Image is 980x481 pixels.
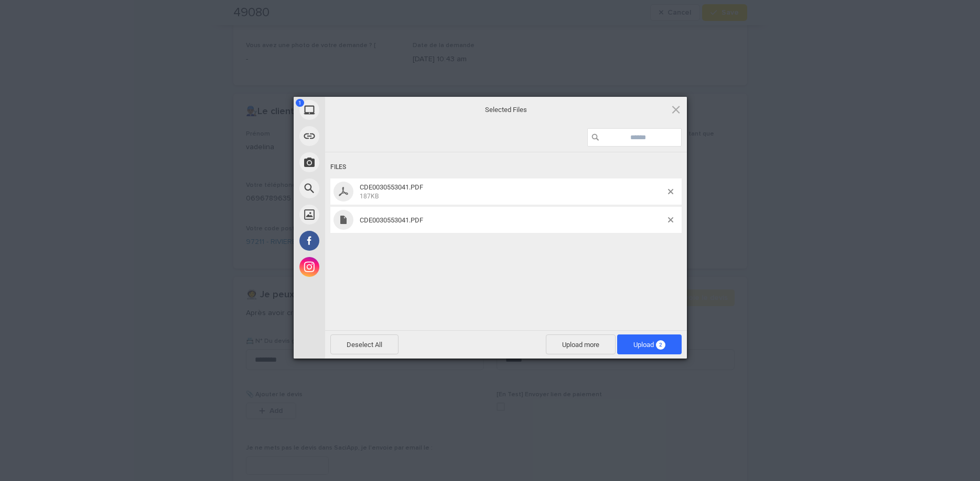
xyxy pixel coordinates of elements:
div: Link (URL) [294,123,419,149]
div: Unsplash [294,202,419,228]
div: Files [330,158,682,177]
span: 187KB [360,193,379,200]
div: Web Search [294,175,419,202]
span: Upload [633,341,665,349]
span: Upload [617,334,682,354]
span: Upload more [546,334,616,354]
div: My Device [294,97,419,123]
span: Selected Files [401,105,611,114]
span: Click here or hit ESC to close picker [670,104,682,115]
span: CDE0030553041.PDF [357,183,668,200]
span: CDE0030553041.PDF [360,183,423,191]
span: 2 [656,340,665,350]
span: CDE0030553041.PDF [360,216,423,224]
div: Instagram [294,254,419,280]
div: Take Photo [294,149,419,175]
span: CDE0030553041.PDF [357,216,668,224]
span: 1 [296,99,304,107]
span: Deselect All [330,334,399,354]
div: Facebook [294,228,419,254]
